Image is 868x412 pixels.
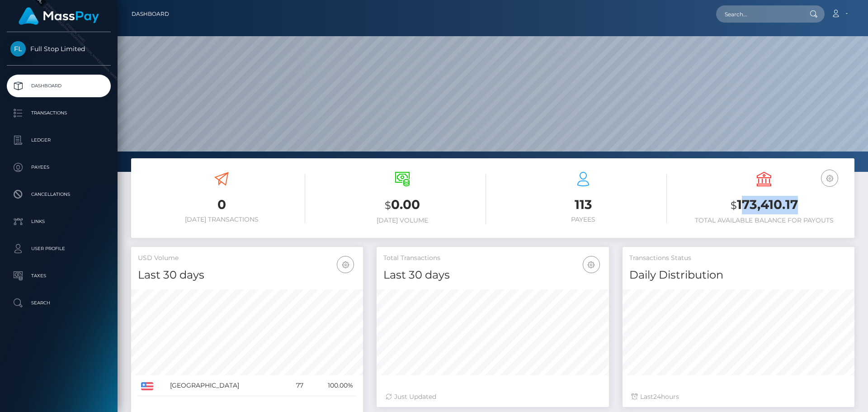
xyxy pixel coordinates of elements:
[10,133,107,147] p: Ledger
[141,382,153,390] img: US.png
[383,267,602,283] h4: Last 30 days
[7,45,111,53] span: Full Stop Limited
[7,237,111,260] a: User Profile
[10,242,107,256] p: User Profile
[7,183,111,206] a: Cancellations
[10,269,107,283] p: Taxes
[10,106,107,120] p: Transactions
[167,375,285,396] td: [GEOGRAPHIC_DATA]
[138,216,305,223] h6: [DATE] Transactions
[319,196,486,214] h3: 0.00
[383,254,602,263] h5: Total Transactions
[10,79,107,93] p: Dashboard
[7,265,111,287] a: Taxes
[7,129,111,152] a: Ledger
[629,267,848,283] h4: Daily Distribution
[307,375,356,396] td: 100.00%
[319,217,486,224] h6: [DATE] Volume
[731,199,737,212] small: $
[285,375,307,396] td: 77
[7,210,111,233] a: Links
[10,215,107,228] p: Links
[10,296,107,310] p: Search
[629,254,848,263] h5: Transactions Status
[7,102,111,124] a: Transactions
[138,254,356,263] h5: USD Volume
[716,5,801,23] input: Search...
[500,216,667,223] h6: Payees
[7,292,111,314] a: Search
[7,75,111,97] a: Dashboard
[7,156,111,179] a: Payees
[10,41,26,57] img: Full Stop Limited
[632,392,845,402] div: Last hours
[680,217,848,224] h6: Total Available Balance for Payouts
[132,5,169,24] a: Dashboard
[10,161,107,174] p: Payees
[500,196,667,213] h3: 113
[653,393,661,401] span: 24
[680,196,848,214] h3: 173,410.17
[138,196,305,213] h3: 0
[138,267,356,283] h4: Last 30 days
[386,392,599,402] div: Just Updated
[385,199,391,212] small: $
[19,7,99,25] img: MassPay Logo
[10,188,107,201] p: Cancellations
